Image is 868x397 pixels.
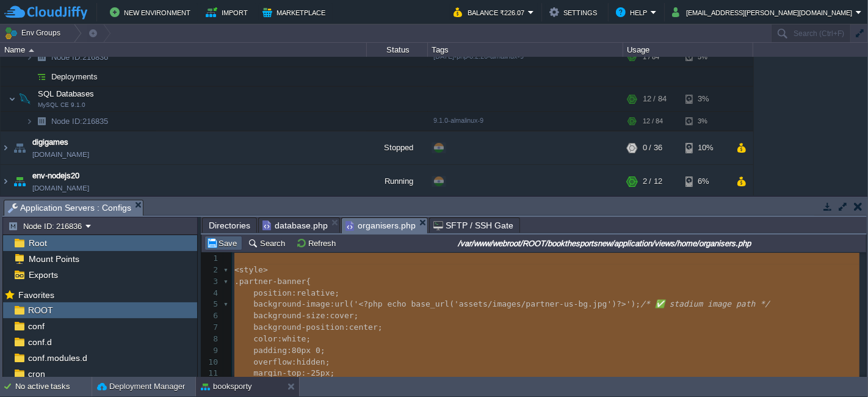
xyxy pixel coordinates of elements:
span: .partner-banner [234,277,306,286]
button: Help [616,5,651,20]
span: margin-top [253,368,301,377]
a: Deployments [50,71,99,82]
span: : [330,299,335,308]
span: Node ID: [51,117,82,126]
span: ; [306,334,311,343]
button: booksporty [201,381,252,393]
span: ( [349,299,354,308]
img: AMDAwAAAACH5BAEAAAAALAAAAAABAAEAAAICRAEAOw== [26,112,33,131]
a: Mount Points [26,253,81,264]
div: No active tasks [15,377,92,396]
a: Node ID:216835 [50,116,110,126]
span: ?> [617,299,626,308]
span: background-image [253,299,330,308]
span: base_url [411,299,450,308]
span: : [277,334,282,343]
span: position [253,288,292,297]
div: Status [367,43,427,57]
img: AMDAwAAAACH5BAEAAAAALAAAAAABAAEAAAICRAEAOw== [33,67,50,86]
div: 3 [201,276,221,288]
button: Import [206,5,251,20]
span: : [344,322,349,332]
div: 1 [201,253,221,264]
span: ); [631,299,641,308]
span: 216835 [50,116,110,126]
a: conf.d [26,337,54,348]
div: 8 [201,333,221,345]
span: : [287,346,292,355]
div: Stopped [367,131,428,164]
span: database.php [262,218,328,233]
span: style [239,265,263,274]
span: : [302,368,306,377]
button: Search [248,238,289,249]
span: Directories [209,218,250,233]
button: Balance ₹226.07 [454,5,528,20]
button: Save [206,238,241,249]
span: : [325,311,330,320]
span: : [292,357,297,366]
span: cover [330,311,354,320]
span: ; [378,322,383,332]
span: : [292,288,297,297]
img: AMDAwAAAACH5BAEAAAAALAAAAAABAAEAAAICRAEAOw== [26,67,33,86]
span: background-size [253,311,325,320]
span: color [253,334,277,343]
button: Env Groups [4,24,65,42]
span: SFTP / SSH Gate [433,218,513,233]
span: echo [387,299,406,308]
div: 5% [685,48,725,67]
span: /* ✅ stadium image path */ [640,299,770,308]
span: Root [26,238,49,249]
span: ROOT [26,305,55,316]
a: Favorites [16,290,56,300]
span: <?php [359,299,383,308]
div: 11 [201,368,221,379]
span: background-position [253,322,344,332]
img: AMDAwAAAACH5BAEAAAAALAAAAAABAAEAAAICRAEAOw== [11,131,28,164]
span: hidden [297,357,325,366]
div: Tags [429,43,623,57]
span: relative [297,288,335,297]
div: 3% [685,87,725,111]
div: 4 [201,288,221,299]
span: center [349,322,378,332]
div: Usage [624,43,753,57]
div: 10 [201,357,221,368]
span: white [282,334,306,343]
img: CloudJiffy [4,5,87,20]
span: padding [253,346,287,355]
a: SQL DatabasesMySQL CE 9.1.0 [37,89,96,98]
button: Refresh [296,238,339,249]
a: env-nodejs20 [32,170,79,182]
span: overflow [253,357,292,366]
span: > [263,265,268,274]
span: MySQL CE 9.1.0 [38,101,85,109]
div: 6% [685,165,725,198]
span: { [306,277,311,286]
a: cron [26,368,47,379]
img: AMDAwAAAACH5BAEAAAAALAAAAAABAAEAAAICRAEAOw== [1,165,10,198]
span: organisers.php [345,218,416,233]
img: AMDAwAAAACH5BAEAAAAALAAAAAABAAEAAAICRAEAOw== [33,112,50,131]
li: /var/www/webroot/ROOT/bookthesportsnew/application/views/home/organisers.php [341,217,428,233]
span: ) [612,299,617,308]
a: conf [26,321,46,332]
img: AMDAwAAAACH5BAEAAAAALAAAAAABAAEAAAICRAEAOw== [16,87,34,111]
div: 2 [201,264,221,276]
span: SQL Databases [37,89,96,99]
div: 2 / 12 [643,165,662,198]
span: ' [354,299,359,308]
span: 216836 [50,52,110,62]
span: 80px [292,346,311,355]
span: url [335,299,349,308]
a: Exports [26,269,60,280]
div: Name [1,43,366,57]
